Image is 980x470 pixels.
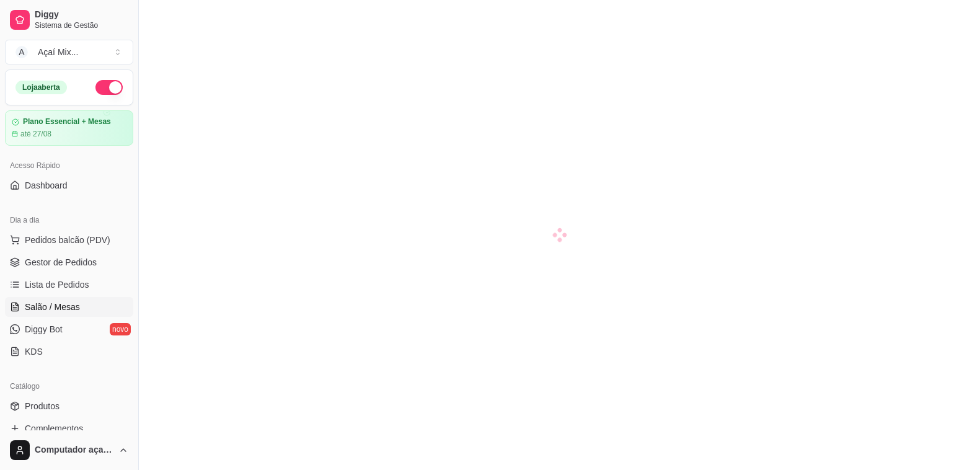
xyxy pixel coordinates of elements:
span: Pedidos balcão (PDV) [25,234,110,246]
a: Dashboard [5,175,133,195]
span: Dashboard [25,179,68,192]
span: Salão / Mesas [25,301,80,313]
span: A [15,46,28,58]
span: Diggy [35,9,128,20]
button: Select a team [5,40,133,64]
article: Plano Essencial + Mesas [23,117,111,126]
a: Produtos [5,396,133,416]
span: Gestor de Pedidos [25,256,97,268]
span: Lista de Pedidos [25,278,89,291]
a: Diggy Botnovo [5,319,133,339]
div: Acesso Rápido [5,156,133,175]
a: Complementos [5,419,133,438]
a: Plano Essencial + Mesasaté 27/08 [5,110,133,146]
div: Loja aberta [15,81,67,94]
span: Sistema de Gestão [35,20,128,30]
div: Dia a dia [5,210,133,230]
span: Computador açaí Mix [35,445,113,456]
button: Pedidos balcão (PDV) [5,230,133,250]
a: Lista de Pedidos [5,275,133,295]
a: Gestor de Pedidos [5,252,133,272]
span: Produtos [25,400,60,412]
span: Diggy Bot [25,323,63,335]
span: Complementos [25,422,83,435]
a: Salão / Mesas [5,297,133,317]
a: DiggySistema de Gestão [5,5,133,35]
div: Catálogo [5,376,133,396]
a: KDS [5,342,133,361]
button: Computador açaí Mix [5,435,133,465]
article: até 27/08 [20,129,51,139]
span: KDS [25,345,43,358]
div: Açaí Mix ... [38,46,78,58]
button: Alterar Status [95,80,123,95]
